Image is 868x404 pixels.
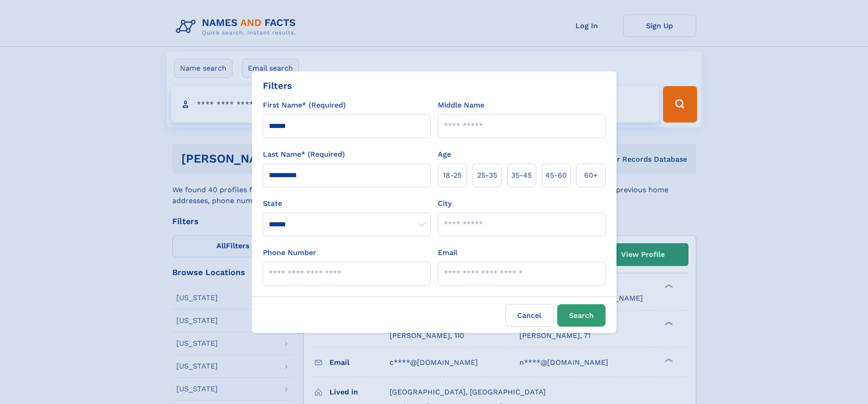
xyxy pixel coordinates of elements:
[438,149,451,160] label: Age
[263,198,431,209] label: State
[545,170,567,181] span: 45‑60
[477,170,497,181] span: 25‑35
[505,304,554,327] label: Cancel
[557,304,606,327] button: Search
[263,79,292,92] div: Filters
[438,198,452,209] label: City
[263,100,346,111] label: First Name* (Required)
[263,247,316,258] label: Phone Number
[584,170,598,181] span: 60+
[511,170,532,181] span: 35‑45
[263,149,345,160] label: Last Name* (Required)
[438,247,457,258] label: Email
[443,170,462,181] span: 18‑25
[438,100,484,111] label: Middle Name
